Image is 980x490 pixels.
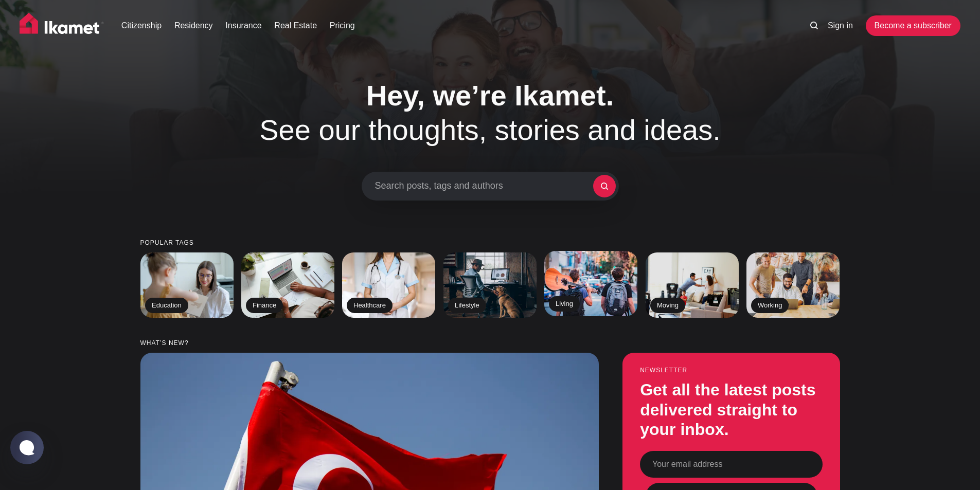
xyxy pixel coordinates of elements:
a: Healthcare [342,252,435,318]
a: Real Estate [274,20,317,32]
img: Ikamet home [20,13,104,39]
input: Your email address [640,451,823,478]
h3: Get all the latest posts delivered straight to your inbox. [640,380,823,439]
span: Hey, we’re Ikamet. [366,79,614,112]
a: Education [140,252,234,318]
a: Moving [646,252,739,318]
a: Pricing [330,20,355,32]
small: Popular tags [140,240,840,246]
span: Search posts, tags and authors [375,180,593,192]
h2: Working [751,298,789,314]
small: Newsletter [640,367,823,374]
h2: Healthcare [347,298,393,314]
h2: Moving [650,298,685,314]
a: Sign in [828,20,853,32]
a: Insurance [225,20,261,32]
a: Lifestyle [443,252,537,318]
a: Working [746,252,840,318]
a: Citizenship [121,20,162,32]
h2: Lifestyle [448,298,486,314]
a: Finance [241,252,334,318]
h2: Education [145,298,188,314]
h1: See our thoughts, stories and ideas. [228,78,753,147]
a: Living [544,251,637,316]
a: Become a subscriber [866,15,960,36]
small: What’s new? [140,340,840,347]
h2: Finance [246,298,283,314]
a: Residency [174,20,213,32]
h2: Living [549,297,580,312]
